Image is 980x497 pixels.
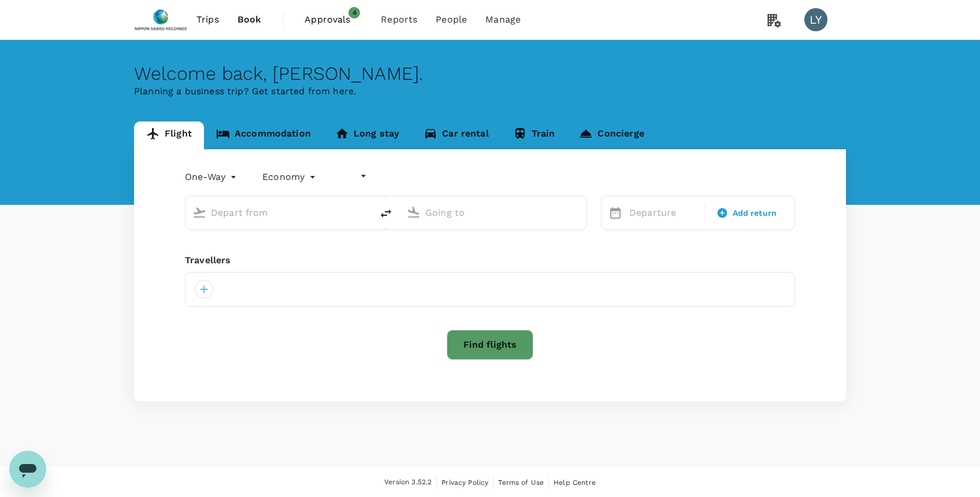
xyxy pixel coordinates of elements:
[348,7,360,19] span: 4
[204,122,323,149] a: Accommodation
[134,122,204,149] a: Flight
[441,478,488,487] span: Privacy Policy
[381,13,417,27] span: Reports
[629,206,698,220] p: Departure
[425,204,562,222] input: Going to
[567,122,656,149] a: Concierge
[485,13,521,27] span: Manage
[554,478,596,487] span: Help Centre
[411,122,501,149] a: Car rental
[804,8,827,31] div: LY
[237,13,262,27] span: Book
[498,478,544,487] span: Terms of Use
[364,211,366,213] button: Open
[384,477,432,488] span: Version 3.52.2
[134,63,846,84] div: Welcome back , [PERSON_NAME] .
[578,211,581,213] button: Open
[447,330,533,360] button: Find flights
[501,122,567,149] a: Train
[134,84,846,98] p: Planning a business trip? Get started from here.
[211,204,348,222] input: Depart from
[185,168,239,186] div: One-Way
[305,13,362,27] span: Approvals
[185,253,795,267] div: Travellers
[196,13,219,27] span: Trips
[498,476,544,489] a: Terms of Use
[262,168,318,186] div: Economy
[436,13,467,27] span: People
[323,122,411,149] a: Long stay
[733,207,777,219] span: Add return
[554,476,596,489] a: Help Centre
[441,476,488,489] a: Privacy Policy
[134,7,187,32] img: Nippon Sanso Holdings Singapore Pte Ltd
[9,451,46,488] iframe: Button to launch messaging window
[372,200,400,227] button: delete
